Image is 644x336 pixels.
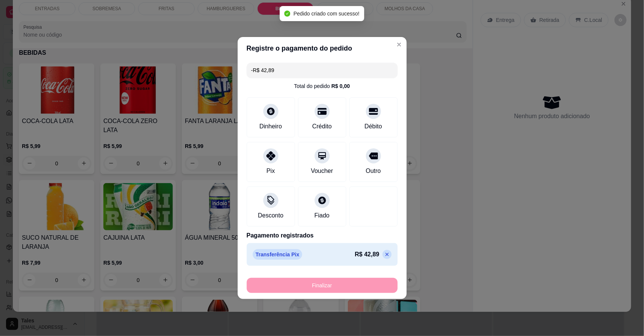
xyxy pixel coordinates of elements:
[364,122,382,131] div: Débito
[314,211,329,220] div: Fiado
[311,166,333,176] div: Voucher
[247,231,398,240] p: Pagamento registrados
[260,122,282,131] div: Dinheiro
[284,11,290,17] span: check-circle
[238,37,407,60] header: Registre o pagamento do pedido
[294,11,360,17] span: Pedido criado com sucesso!
[266,166,275,176] div: Pix
[258,211,284,220] div: Desconto
[331,82,350,90] div: R$ 0,00
[294,82,350,90] div: Total do pedido
[251,63,393,78] input: Ex.: hambúrguer de cordeiro
[355,250,380,259] p: R$ 42,89
[312,122,332,131] div: Crédito
[366,166,381,176] div: Outro
[253,249,303,260] p: Transferência Pix
[393,39,405,51] button: Close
